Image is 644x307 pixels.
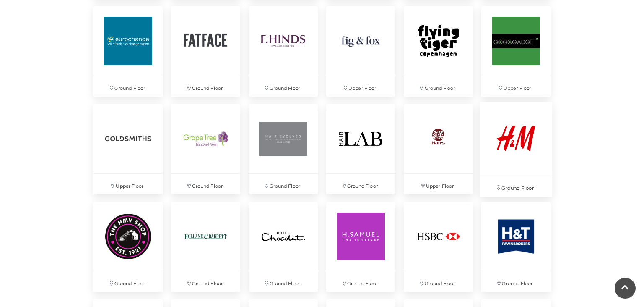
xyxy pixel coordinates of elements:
a: Ground Floor [89,2,167,101]
a: Ground Floor [167,2,244,101]
p: Ground Floor [93,76,163,97]
p: Ground Floor [249,174,318,194]
p: Ground Floor [171,174,240,194]
p: Upper Floor [481,76,551,97]
a: Ground Floor [322,100,400,199]
a: Ground Floor [322,198,400,297]
a: Ground Floor [167,100,244,199]
a: Ground Floor [244,2,322,101]
a: Ground Floor [475,97,556,201]
p: Ground Floor [404,271,473,292]
a: Ground Floor [400,198,477,297]
a: Upper Floor [322,2,400,101]
p: Ground Floor [326,174,395,194]
a: Upper Floor [477,2,555,101]
a: Ground Floor [89,198,167,297]
p: Ground Floor [326,271,395,292]
p: Upper Floor [93,174,163,194]
a: Upper Floor [89,100,167,199]
p: Upper Floor [404,174,473,194]
p: Upper Floor [326,76,395,97]
p: Ground Floor [171,76,240,97]
p: Ground Floor [481,271,551,292]
a: Ground Floor [400,2,477,101]
p: Ground Floor [479,175,552,197]
p: Ground Floor [171,271,240,292]
p: Ground Floor [249,76,318,97]
p: Ground Floor [93,271,163,292]
p: Ground Floor [249,271,318,292]
a: Ground Floor [167,198,244,297]
a: Ground Floor [244,198,322,297]
a: Hair Evolved at Festival Place, Basingstoke Ground Floor [244,100,322,199]
a: Upper Floor [400,100,477,199]
a: Ground Floor [477,198,555,297]
p: Ground Floor [404,76,473,97]
img: Hair Evolved at Festival Place, Basingstoke [249,104,318,173]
